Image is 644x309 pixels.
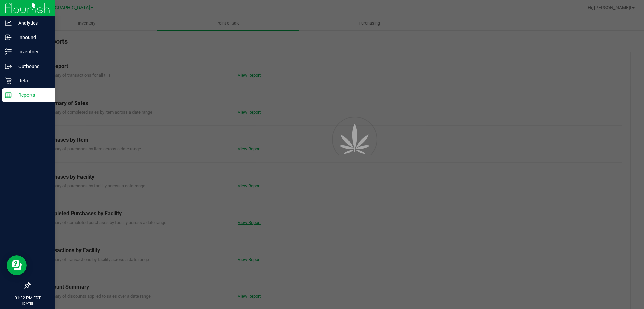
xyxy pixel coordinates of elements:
[5,63,12,70] inline-svg: Outbound
[3,295,52,301] p: 01:32 PM EDT
[12,19,52,27] p: Analytics
[5,92,12,99] inline-svg: Reports
[12,91,52,99] p: Reports
[12,33,52,41] p: Inbound
[12,62,52,70] p: Outbound
[5,34,12,41] inline-svg: Inbound
[12,48,52,56] p: Inventory
[5,48,12,55] inline-svg: Inventory
[3,301,52,306] p: [DATE]
[12,77,52,85] p: Retail
[5,77,12,84] inline-svg: Retail
[7,255,27,275] iframe: Resource center
[5,20,12,26] inline-svg: Analytics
